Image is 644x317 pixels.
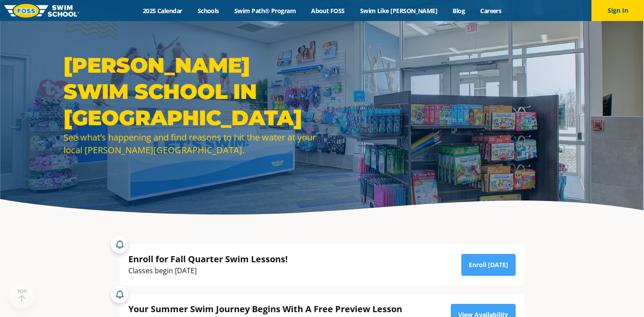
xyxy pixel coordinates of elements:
div: See what’s happening and find reasons to hit the water at your local [PERSON_NAME][GEOGRAPHIC_DATA]. [64,131,318,156]
div: Enroll for Fall Quarter Swim Lessons! [128,253,288,265]
a: Careers [473,7,509,15]
div: Classes begin [DATE] [128,265,288,277]
h1: [PERSON_NAME] Swim School in [GEOGRAPHIC_DATA] [64,52,318,131]
div: TOP [17,289,27,302]
div: Your Summer Swim Journey Begins With A Free Preview Lesson [128,303,422,315]
a: Swim Like [PERSON_NAME] [352,7,445,15]
a: Enroll [DATE] [461,254,516,276]
img: FOSS Swim School Logo [4,4,79,18]
a: Schools [190,7,226,15]
a: 2025 Calendar [135,7,190,15]
a: About FOSS [304,7,353,15]
a: Swim Path® Program [226,7,303,15]
a: Blog [445,7,473,15]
